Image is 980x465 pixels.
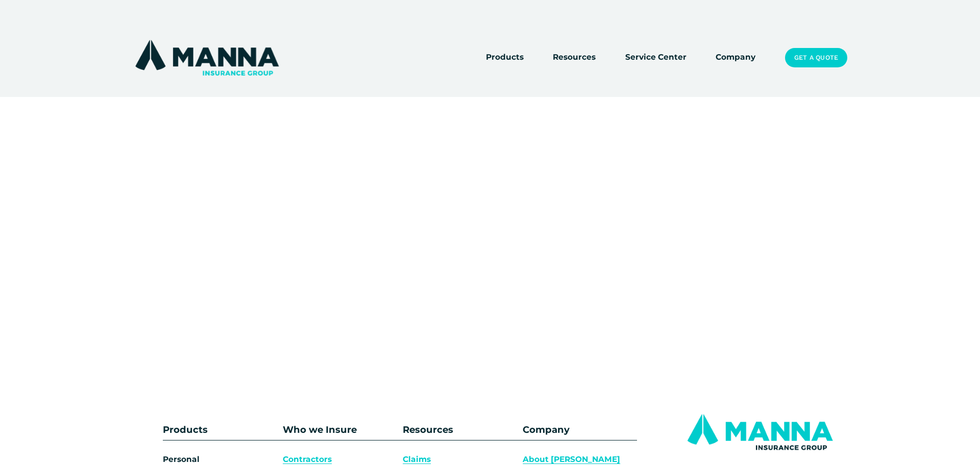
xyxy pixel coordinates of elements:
[283,422,397,437] p: Who we Insure
[785,48,847,67] a: Get a Quote
[553,51,596,64] span: Resources
[553,51,596,65] a: folder dropdown
[486,51,524,65] a: folder dropdown
[403,422,517,437] p: Resources
[486,51,524,64] span: Products
[716,51,755,65] a: Company
[625,51,687,65] a: Service Center
[133,38,281,78] img: Manna Insurance Group
[523,422,637,437] p: Company
[163,422,247,437] p: Products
